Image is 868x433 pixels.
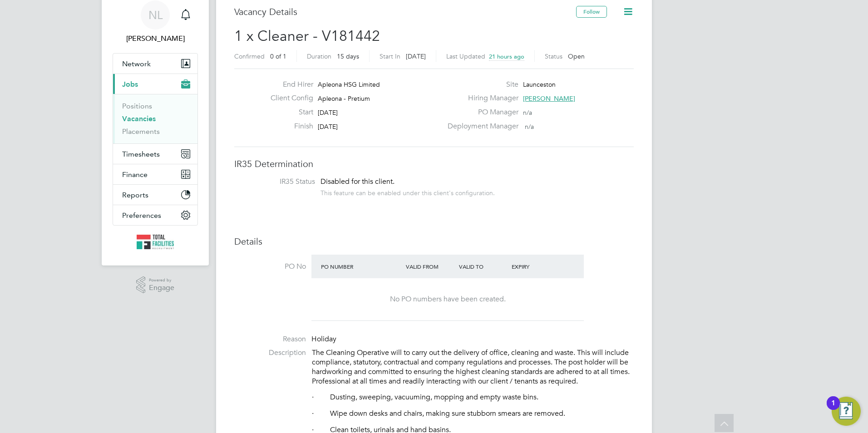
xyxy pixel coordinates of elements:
[234,348,306,358] label: Description
[442,93,518,103] label: Hiring Manager
[831,403,835,415] div: 1
[113,185,197,205] button: Reports
[263,93,313,103] label: Client Config
[457,258,510,275] div: Valid To
[234,335,306,344] label: Reason
[380,52,400,60] label: Start In
[113,33,198,44] span: Nicola Lawrence
[270,52,286,60] span: 0 of 1
[321,177,395,186] span: Disabled for this client.
[525,123,534,131] span: n/a
[113,164,197,184] button: Finance
[321,187,495,197] div: This feature can be enabled under this client's configuration.
[113,54,197,74] button: Network
[234,236,634,247] h3: Details
[263,108,313,117] label: Start
[122,150,160,158] span: Timesheets
[311,335,336,344] span: Holiday
[113,74,197,94] button: Jobs
[136,276,175,294] a: Powered byEngage
[137,235,174,249] img: tfrecruitment-logo-retina.png
[319,258,404,275] div: PO Number
[318,123,338,131] span: [DATE]
[576,6,607,18] button: Follow
[263,122,313,131] label: Finish
[122,59,151,68] span: Network
[234,158,634,170] h3: IR35 Determination
[406,52,426,60] span: [DATE]
[113,0,198,44] a: NL[PERSON_NAME]
[234,52,265,60] label: Confirmed
[234,262,306,271] label: PO No
[523,108,532,117] span: n/a
[149,284,174,292] span: Engage
[263,80,313,89] label: End Hirer
[149,276,174,284] span: Powered by
[122,211,161,220] span: Preferences
[321,295,575,304] div: No PO numbers have been created.
[337,52,359,60] span: 15 days
[832,397,861,426] button: Open Resource Center, 1 new notification
[122,170,148,179] span: Finance
[318,94,370,103] span: Apleona - Pretium
[404,258,457,275] div: Valid From
[442,108,518,117] label: PO Manager
[446,52,485,60] label: Last Updated
[122,191,148,199] span: Reports
[312,409,634,418] p: · Wipe down desks and chairs, making sure stubborn smears are removed.
[318,80,380,89] span: Apleona HSG Limited
[113,94,197,143] div: Jobs
[312,393,634,402] p: · Dusting, sweeping, vacuuming, mopping and empty waste bins.
[489,53,524,60] span: 21 hours ago
[113,205,197,225] button: Preferences
[509,258,562,275] div: Expiry
[318,108,338,117] span: [DATE]
[312,348,634,386] p: The Cleaning Operative will to carry out the delivery of office, cleaning and waste. This will in...
[523,80,556,89] span: Launceston
[523,94,575,103] span: [PERSON_NAME]
[122,127,160,136] a: Placements
[442,122,518,131] label: Deployment Manager
[113,144,197,164] button: Timesheets
[148,9,163,21] span: NL
[568,52,585,60] span: Open
[234,6,576,18] h3: Vacancy Details
[122,114,156,123] a: Vacancies
[113,235,198,249] a: Go to home page
[122,102,152,110] a: Positions
[234,27,380,45] span: 1 x Cleaner - V181442
[243,177,315,187] label: IR35 Status
[442,80,518,89] label: Site
[545,52,562,60] label: Status
[122,80,138,89] span: Jobs
[307,52,331,60] label: Duration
